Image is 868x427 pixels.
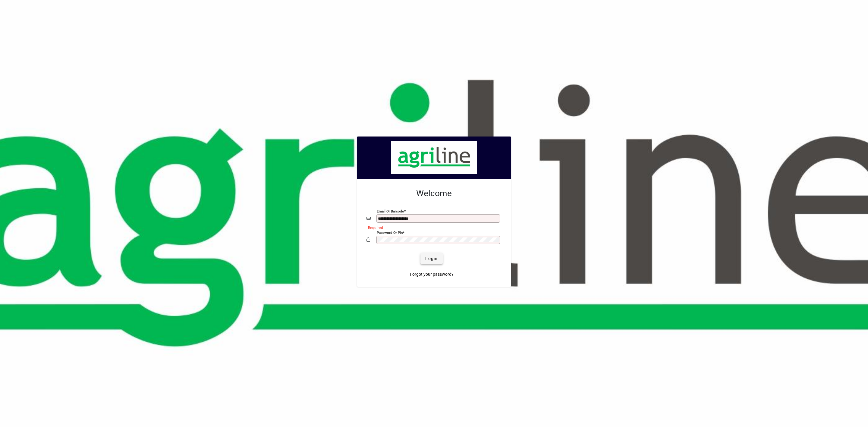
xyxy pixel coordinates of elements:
button: Login [420,253,442,264]
span: Login [425,256,438,262]
h2: Welcome [366,188,502,199]
mat-label: Password or Pin [377,231,403,235]
mat-label: Email or Barcode [377,209,404,213]
span: Forgot your password? [410,271,454,278]
mat-error: Required [368,224,497,231]
a: Forgot your password? [407,269,456,280]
